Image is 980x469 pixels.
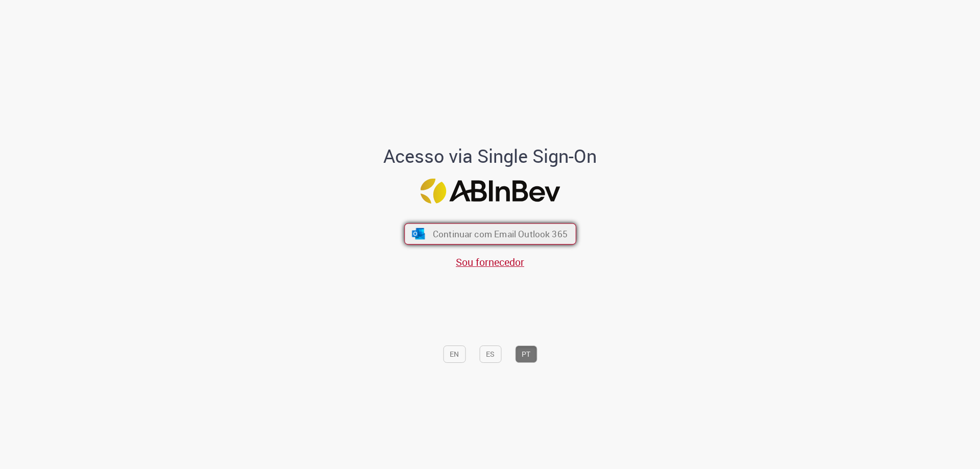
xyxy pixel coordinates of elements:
span: Continuar com Email Outlook 365 [432,228,567,240]
button: ícone Azure/Microsoft 360 Continuar com Email Outlook 365 [404,224,576,245]
button: ES [479,345,501,363]
img: ícone Azure/Microsoft 360 [411,228,426,239]
a: Sou fornecedor [456,255,524,269]
h1: Acesso via Single Sign-On [349,146,632,166]
button: EN [443,345,465,363]
img: Logo ABInBev [420,179,560,204]
button: PT [515,345,537,363]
